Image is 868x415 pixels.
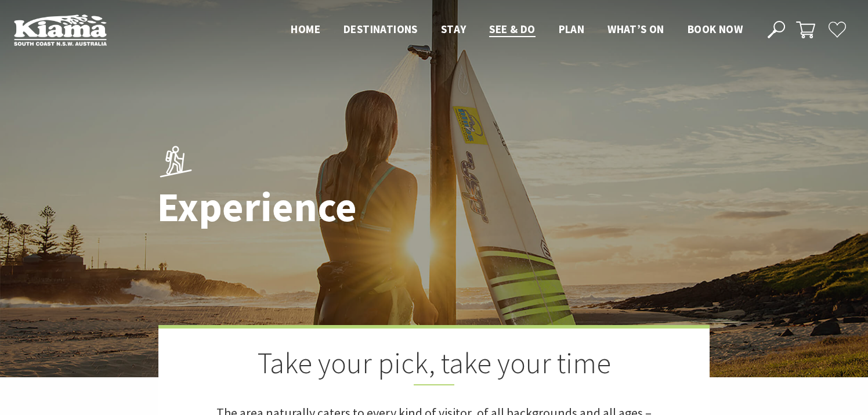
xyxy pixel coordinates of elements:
[441,22,466,36] span: Stay
[607,22,664,36] span: What’s On
[291,22,320,36] span: Home
[14,14,107,46] img: Kiama Logo
[343,22,418,36] span: Destinations
[489,22,535,36] span: See & Do
[279,20,754,39] nav: Main Menu
[157,185,485,230] h1: Experience
[688,22,743,36] span: Book now
[216,346,652,385] h2: Take your pick, take your time
[559,22,585,36] span: Plan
